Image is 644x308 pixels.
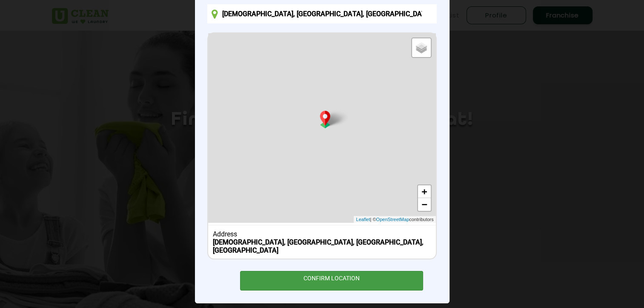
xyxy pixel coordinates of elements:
div: | © contributors [354,216,435,223]
a: Leaflet [356,216,370,223]
a: Zoom out [418,198,431,211]
a: Layers [412,38,431,57]
a: OpenStreetMap [376,216,409,223]
a: Zoom in [418,185,431,198]
input: Enter location [207,4,436,23]
b: [DEMOGRAPHIC_DATA], [GEOGRAPHIC_DATA], [GEOGRAPHIC_DATA], [GEOGRAPHIC_DATA] [213,238,424,254]
div: Address [213,230,431,238]
div: CONFIRM LOCATION [240,271,424,290]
